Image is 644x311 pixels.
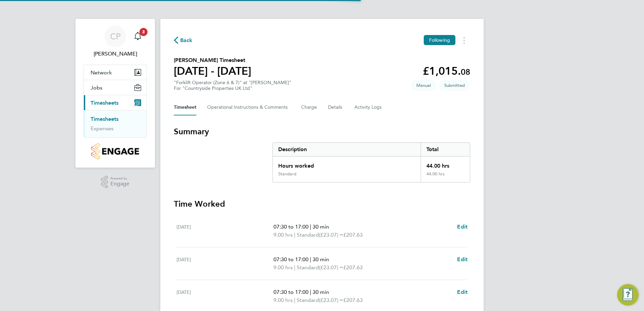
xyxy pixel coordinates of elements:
[319,264,343,271] span: (£23.07) =
[84,95,147,110] button: Timesheets
[272,142,470,182] div: Summary
[457,223,468,230] span: Edit
[343,297,363,303] span: £207.63
[343,232,363,238] span: £207.63
[91,84,102,91] span: Jobs
[294,232,295,238] span: |
[310,223,311,230] span: |
[354,99,383,115] button: Activity Logs
[457,289,468,295] span: Edit
[174,126,470,137] h3: Summary
[273,223,309,230] span: 07:30 to 17:00
[424,35,455,45] button: Following
[174,199,470,209] h3: Time Worked
[310,256,311,263] span: |
[110,176,129,181] span: Powered by
[297,264,319,272] span: Standard
[421,143,470,156] div: Total
[174,36,193,44] button: Back
[101,176,130,188] a: Powered byEngage
[75,19,155,168] nav: Main navigation
[439,80,470,91] span: This timesheet is Submitted.
[207,99,290,115] button: Operational Instructions & Comments
[313,223,329,230] span: 30 min
[461,67,470,77] span: 08
[297,296,319,304] span: Standard
[273,289,309,295] span: 07:30 to 17:00
[139,28,148,36] span: 3
[176,255,273,272] div: [DATE]
[421,171,470,182] div: 44.00 hrs
[176,288,273,304] div: [DATE]
[313,289,329,295] span: 30 min
[328,99,344,115] button: Details
[343,264,363,271] span: £207.63
[91,69,112,76] span: Network
[110,32,121,41] span: CP
[176,223,273,239] div: [DATE]
[84,65,147,80] button: Network
[91,125,114,132] a: Expenses
[457,255,468,264] a: Edit
[273,264,293,271] span: 9.00 hrs
[174,64,251,78] h1: [DATE] - [DATE]
[273,232,293,238] span: 9.00 hrs
[411,80,436,91] span: This timesheet was manually created.
[84,50,147,58] span: Chris Parker
[84,26,147,58] a: CP[PERSON_NAME]
[84,143,147,160] a: Go to home page
[429,37,450,43] span: Following
[91,116,119,122] a: Timesheets
[294,297,295,303] span: |
[457,288,468,296] a: Edit
[174,99,196,115] button: Timesheet
[273,143,421,156] div: Description
[457,256,468,263] span: Edit
[319,297,343,303] span: (£23.07) =
[131,26,144,47] a: 3
[84,110,147,137] div: Timesheets
[91,100,119,106] span: Timesheets
[457,223,468,231] a: Edit
[91,143,139,160] img: countryside-properties-logo-retina.png
[319,232,343,238] span: (£23.07) =
[458,35,470,45] button: Timesheets Menu
[294,264,295,271] span: |
[423,65,470,77] app-decimal: £1,015.
[313,256,329,263] span: 30 min
[110,181,129,187] span: Engage
[273,297,293,303] span: 9.00 hrs
[273,256,309,263] span: 07:30 to 17:00
[174,85,291,91] div: For "Countryside Properties UK Ltd"
[297,231,319,239] span: Standard
[617,284,639,306] button: Engage Resource Center
[278,171,296,177] div: Standard
[301,99,317,115] button: Charge
[273,157,421,171] div: Hours worked
[421,157,470,171] div: 44.00 hrs
[174,56,251,64] h2: [PERSON_NAME] Timesheet
[310,289,311,295] span: |
[84,80,147,95] button: Jobs
[174,80,291,91] div: "Forklift Operator (Zone 6 & 7)" at "[PERSON_NAME]"
[180,36,193,44] span: Back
